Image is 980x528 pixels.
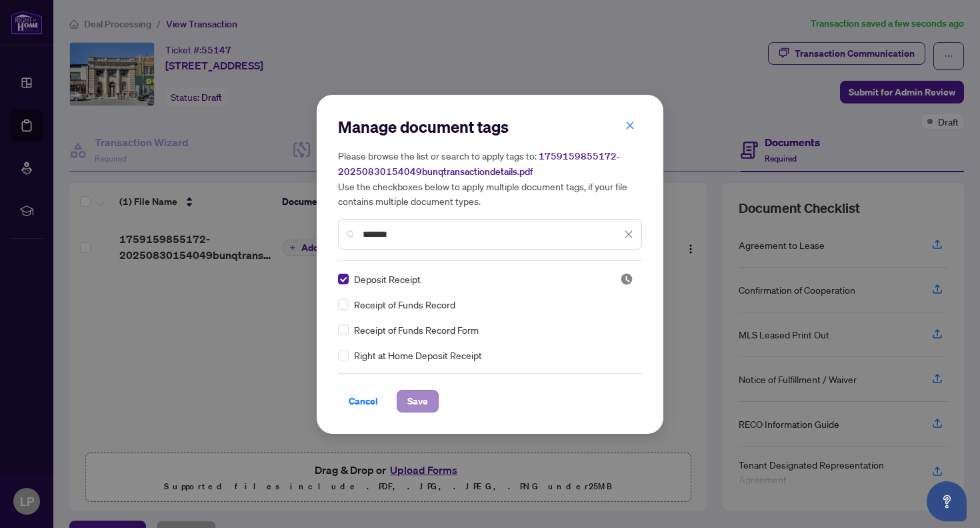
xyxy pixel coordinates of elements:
span: 1759159855172-20250830154049bunqtransactiondetails.pdf [338,150,620,178]
span: Deposit Receipt [354,272,421,286]
span: Receipt of Funds Record Form [354,322,479,337]
span: Receipt of Funds Record [354,297,455,312]
span: close [625,121,635,130]
span: Cancel [349,390,378,412]
button: Open asap [927,481,967,521]
span: Save [407,390,428,412]
button: Save [397,390,439,413]
span: Pending Review [620,272,633,286]
h2: Manage document tags [338,116,642,138]
img: status [620,272,633,286]
span: close [624,230,633,239]
span: Right at Home Deposit Receipt [354,348,482,362]
button: Cancel [338,390,389,413]
h5: Please browse the list or search to apply tags to: Use the checkboxes below to apply multiple doc... [338,148,642,208]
